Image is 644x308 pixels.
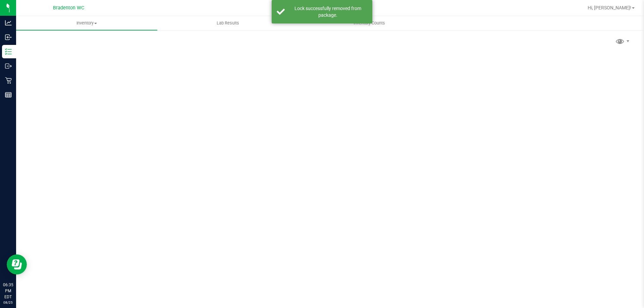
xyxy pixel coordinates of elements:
[3,300,13,305] p: 08/25
[16,20,157,26] span: Inventory
[5,91,12,98] inline-svg: Reports
[5,19,12,26] inline-svg: Analytics
[588,5,631,10] span: Hi, [PERSON_NAME]!
[157,16,299,30] a: Lab Results
[3,282,13,300] p: 06:35 PM EDT
[7,254,27,274] iframe: Resource center
[5,48,12,55] inline-svg: Inventory
[53,5,84,11] span: Bradenton WC
[5,77,12,84] inline-svg: Retail
[208,20,248,26] span: Lab Results
[5,34,12,41] inline-svg: Inbound
[5,63,12,69] inline-svg: Outbound
[16,16,157,30] a: Inventory
[288,5,367,18] div: Lock successfully removed from package.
